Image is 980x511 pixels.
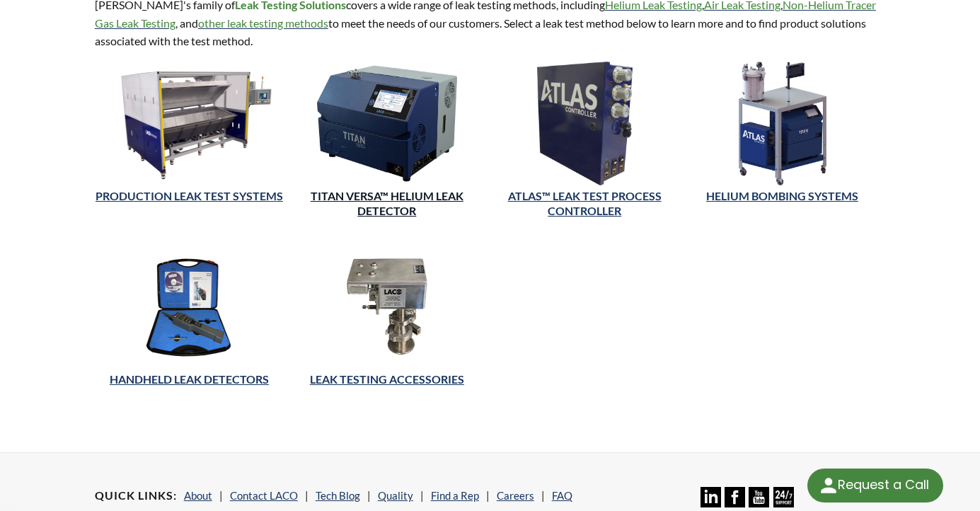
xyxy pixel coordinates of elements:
[95,245,284,369] img: Handheld Leak Detectors Category
[807,469,943,503] div: Request a Call
[706,189,858,202] a: Helium Bombing Systems
[773,497,794,510] a: 24/7 Support
[198,16,328,30] a: other leak testing methods
[292,62,481,185] img: TITAN VERSA™ Helium Leak Detector
[773,487,794,507] img: 24/7 Support Icon
[311,189,463,217] a: TITAN VERSA™ Helium Leak Detector
[838,469,929,501] div: Request a Call
[95,488,177,503] h4: Quick Links
[310,372,464,386] a: LEAK TESTING ACCESSORIES
[537,62,633,185] img: ATLAS™ Leak Test Process Controller
[431,489,479,502] a: Find a Rep
[508,189,662,217] a: ATLAS™ Leak Test Process Controller
[230,489,298,502] a: Contact LACO
[497,489,534,502] a: Careers
[292,245,481,369] img: Leak Testing Accessories Category
[316,489,360,502] a: Tech Blog
[110,372,269,386] a: HANDHELD LEAK DETECTORS
[95,62,284,185] img: Production Leak Test Systems Category
[817,474,840,497] img: round button
[378,489,413,502] a: Quality
[96,189,283,202] a: PRODUCTION LEAK TEST SYSTEMS
[184,489,212,502] a: About
[737,62,829,185] img: Helium Bombing System
[552,489,572,502] a: FAQ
